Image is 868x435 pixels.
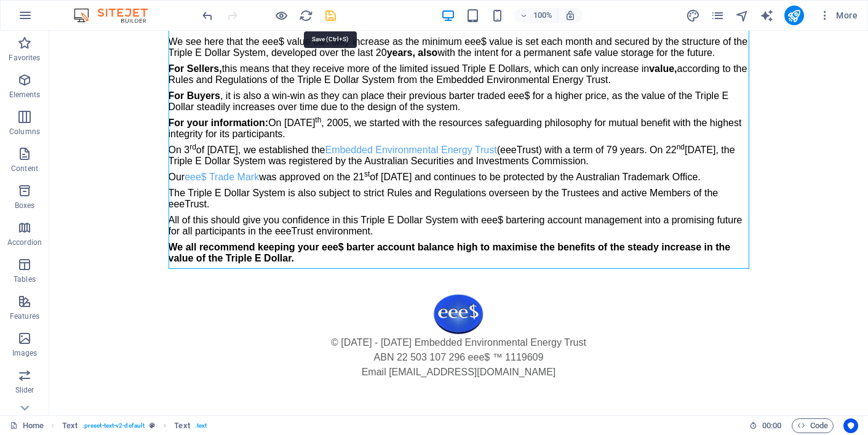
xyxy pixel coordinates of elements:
button: 100% [514,8,558,23]
span: . text [195,418,207,433]
a: Click to cancel selection. Double-click to open Pages [10,418,44,433]
button: design [686,8,701,23]
span: Click to select. Double-click to edit [62,418,78,433]
span: More [819,9,858,22]
button: Usercentrics [843,418,858,433]
img: Editor Logo [71,8,163,23]
button: publish [784,6,804,25]
span: 00 00 [762,418,781,433]
p: Elements [9,90,41,100]
button: reload [298,8,313,23]
p: Slider [15,385,34,395]
p: Content [11,164,38,174]
button: save [323,8,338,23]
i: Design (Ctrl+Alt+Y) [686,9,700,23]
span: : [771,421,773,430]
button: More [814,6,862,25]
p: Tables [14,274,36,284]
span: Code [797,418,828,433]
nav: breadcrumb [62,418,207,433]
p: Columns [9,127,40,137]
i: Undo: Change text (Ctrl+Z) [201,9,215,23]
button: text_generator [760,8,774,23]
i: AI Writer [760,9,774,23]
p: Images [12,348,38,358]
button: navigator [735,8,750,23]
button: undo [200,8,215,23]
i: Publish [787,9,801,23]
i: Navigator [735,9,749,23]
i: On resize automatically adjust zoom level to fit chosen device. [565,10,576,21]
button: pages [711,8,725,23]
span: . preset-text-v2-default [82,418,145,433]
h6: Session time [749,418,782,433]
button: Code [792,418,834,433]
i: Reload page [299,9,313,23]
p: Accordion [7,237,42,247]
i: Pages (Ctrl+Alt+S) [711,9,725,23]
span: Text [174,418,189,433]
p: Features [10,311,39,321]
button: Click here to leave preview mode and continue editing [274,8,289,23]
p: Boxes [15,201,35,210]
h6: 100% [533,8,552,23]
p: Favorites [9,53,40,63]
